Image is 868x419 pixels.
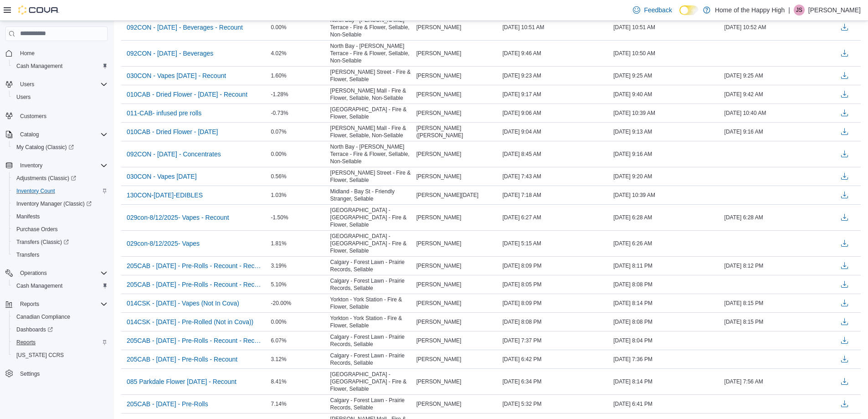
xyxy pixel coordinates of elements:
button: Operations [16,268,51,279]
span: Catalog [20,131,39,138]
div: [DATE] 8:09 PM [501,298,611,309]
span: Customers [16,110,108,121]
span: [PERSON_NAME] [416,109,462,117]
div: Jessica Semple [794,5,805,16]
span: Operations [20,269,47,277]
div: 0.00% [269,316,329,327]
a: Inventory Manager (Classic) [13,198,95,209]
span: 205CAB - [DATE] - Pre-Rolls - Recount - Recount [127,336,264,345]
span: 010CAB - Dried Flower - [DATE] - Recount [127,90,247,99]
button: 085 Parkdale Flower [DATE] - Recount [123,375,240,388]
div: Yorkton - York Station - Fire & Flower, Sellable [329,313,415,331]
div: [PERSON_NAME] Mall - Fire & Flower, Sellable, Non-Sellable [329,85,415,103]
span: [PERSON_NAME] [416,24,462,31]
button: Purchase Orders [9,223,111,236]
span: 085 Parkdale Flower [DATE] - Recount [127,377,236,386]
div: [DATE] 9:25 AM [723,70,833,81]
div: Calgary - Forest Lawn - Prairie Records, Sellable [329,350,415,368]
button: Home [2,47,111,60]
span: Dashboards [16,326,53,333]
div: [DATE] 8:12 PM [723,260,833,271]
div: [DATE] 9:16 AM [723,126,833,137]
p: [PERSON_NAME] [808,5,861,16]
span: Cash Management [13,61,108,72]
span: Transfers [16,251,39,259]
a: Customers [16,111,50,122]
div: [GEOGRAPHIC_DATA] - [GEOGRAPHIC_DATA] - Fire & Flower, Sellable [329,231,415,256]
a: Manifests [13,211,43,222]
span: Dark Mode [679,15,680,16]
a: Purchase Orders [13,224,62,235]
span: Catalog [16,129,108,140]
span: Reports [16,339,36,346]
div: [DATE] 8:11 PM [611,260,722,271]
button: 029con-8/12/2025- Vapes - Recount [123,211,233,224]
a: Settings [16,368,43,379]
div: [DATE] 8:15 PM [723,298,833,309]
div: [DATE] 8:08 PM [611,316,722,327]
div: [DATE] 8:45 AM [501,149,611,160]
a: Cash Management [13,280,66,291]
span: 205CAB - [DATE] - Pre-Rolls [127,399,208,409]
div: [DATE] 9:25 AM [611,70,722,81]
span: Dashboards [13,324,108,335]
div: Calgary - Forest Lawn - Prairie Records, Sellable [329,395,415,413]
a: Inventory Manager (Classic) [9,197,111,210]
span: 092CON - [DATE] - Concentrates [127,150,221,159]
div: -20.00% [269,298,329,309]
span: [PERSON_NAME] [416,337,462,344]
div: [DATE] 10:39 AM [611,190,722,201]
span: Users [16,93,31,101]
div: [DATE] 9:13 AM [611,126,722,137]
span: Cash Management [16,282,62,290]
button: 014CSK - [DATE] - Pre-Rolled (Not in Cova)) [123,315,257,329]
button: Users [16,79,38,90]
div: 6.07% [269,335,329,346]
div: [DATE] 10:51 AM [501,22,611,33]
span: [PERSON_NAME] [416,400,462,408]
a: Adjustments (Classic) [9,172,111,185]
span: 029con-8/12/2025- Vapes [127,239,200,248]
a: Cash Management [13,61,66,72]
div: [PERSON_NAME] Street - Fire & Flower, Sellable [329,67,415,85]
div: [DATE] 9:20 AM [611,171,722,182]
div: [DATE] 9:04 AM [501,126,611,137]
span: 092CON - [DATE] - Beverages [127,49,213,58]
div: [DATE] 9:46 AM [501,48,611,59]
span: 029con-8/12/2025- Vapes - Recount [127,213,229,222]
a: Home [16,48,38,59]
button: 205CAB - [DATE] - Pre-Rolls - Recount - Recount - Recount [123,278,267,291]
span: [PERSON_NAME] [416,262,462,269]
div: [DATE] 6:26 AM [611,238,722,249]
span: Inventory [20,162,42,169]
div: [DATE] 8:14 PM [611,298,722,309]
div: [DATE] 6:41 PM [611,398,722,409]
span: [PERSON_NAME] [416,318,462,326]
div: 5.10% [269,279,329,290]
span: Manifests [16,213,40,220]
a: Canadian Compliance [13,311,74,322]
p: Home of the Happy High [715,5,785,16]
span: 014CSK - [DATE] - Vapes (Not In Cova) [127,299,239,308]
span: Transfers [13,249,108,260]
button: Reports [16,299,43,310]
span: [US_STATE] CCRS [16,352,64,359]
div: 3.19% [269,260,329,271]
span: [PERSON_NAME] [416,150,462,158]
div: [DATE] 8:15 PM [723,316,833,327]
button: 205CAB - [DATE] - Pre-Rolls - Recount - Recount - Recount - Recount [123,259,267,273]
div: 0.56% [269,171,329,182]
div: Calgary - Forest Lawn - Prairie Records, Sellable [329,331,415,350]
span: Purchase Orders [16,226,58,233]
div: [DATE] 9:06 AM [501,108,611,119]
div: North Bay - [PERSON_NAME] Terrace - Fire & Flower, Sellable, Non-Sellable [329,141,415,167]
span: JS [796,5,802,16]
span: Customers [20,113,46,120]
span: Inventory Count [13,186,108,197]
a: Dashboards [13,324,56,335]
div: [DATE] 6:28 AM [611,212,722,223]
input: Dark Mode [679,5,699,15]
span: Reports [16,299,108,310]
div: [DATE] 10:52 AM [723,22,833,33]
div: [DATE] 8:08 PM [501,316,611,327]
